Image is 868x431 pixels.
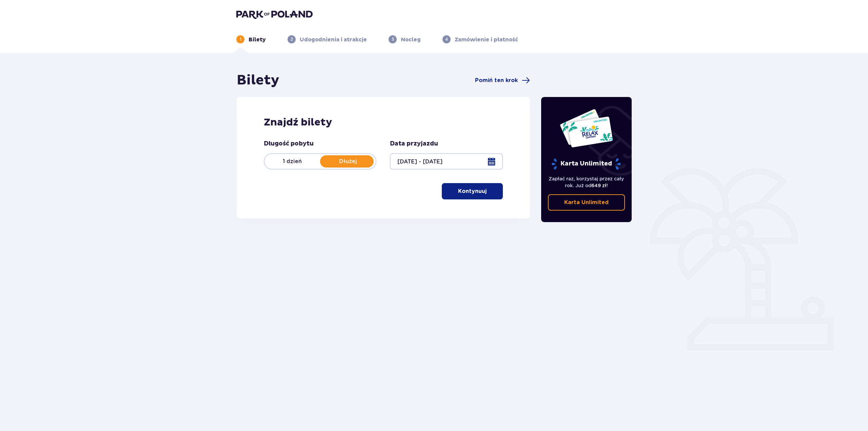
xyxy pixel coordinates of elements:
[300,36,367,43] p: Udogodnienia i atrakcje
[264,140,314,148] p: Długość pobytu
[291,36,293,42] p: 2
[320,158,376,165] p: Dłużej
[475,76,530,84] a: Pomiń ten krok
[548,175,625,189] p: Zapłać raz, korzystaj przez cały rok. Już od !
[249,36,266,43] p: Bilety
[236,9,313,19] img: Park of Poland logo
[390,140,438,148] p: Data przyjazdu
[237,72,279,89] h1: Bilety
[475,77,518,84] span: Pomiń ten krok
[551,158,622,170] p: Karta Unlimited
[401,36,421,43] p: Nocleg
[240,36,241,42] p: 1
[591,183,607,188] span: 649 zł
[264,116,503,129] h2: Znajdź bilety
[442,183,503,199] button: Kontynuuj
[455,36,518,43] p: Zamówienie i płatność
[445,36,448,42] p: 4
[564,199,609,206] p: Karta Unlimited
[264,158,320,165] p: 1 dzień
[458,188,487,195] p: Kontynuuj
[392,36,394,42] p: 3
[548,194,625,211] a: Karta Unlimited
